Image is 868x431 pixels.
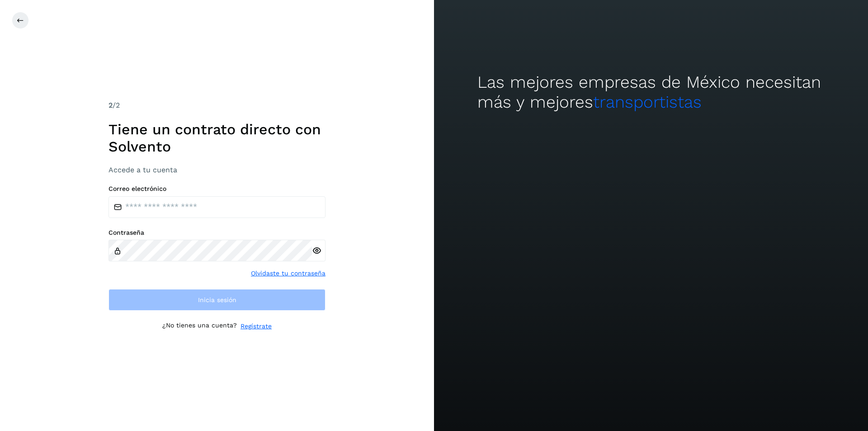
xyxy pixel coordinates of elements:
[593,92,702,112] span: transportistas
[108,185,325,193] label: Correo electrónico
[251,269,325,278] a: Olvidaste tu contraseña
[108,166,325,174] h3: Accede a tu cuenta
[108,229,325,237] label: Contraseña
[108,289,325,311] button: Inicia sesión
[198,297,236,303] span: Inicia sesión
[241,322,272,331] a: Regístrate
[108,100,325,111] div: /2
[108,121,325,156] h1: Tiene un contrato directo con Solvento
[477,72,825,113] h2: Las mejores empresas de México necesitan más y mejores
[108,101,113,109] span: 2
[162,322,237,331] p: ¿No tienes una cuenta?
